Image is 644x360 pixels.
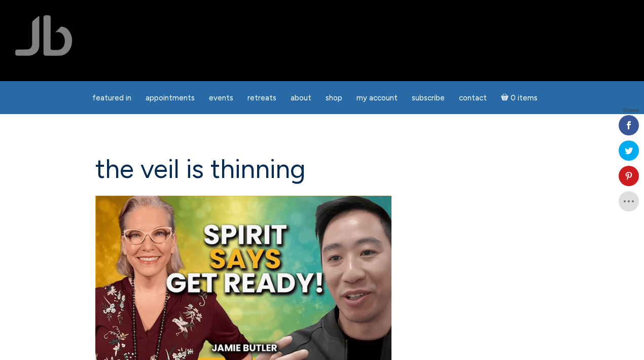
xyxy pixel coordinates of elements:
span: Appointments [146,93,195,102]
span: featured in [92,93,131,102]
a: featured in [86,88,137,108]
a: Contact [453,88,493,108]
a: Appointments [139,88,201,108]
a: Subscribe [406,88,451,108]
a: Retreats [241,88,282,108]
a: Shop [319,88,348,108]
a: Cart0 items [495,87,544,108]
span: 0 items [511,94,538,102]
span: My Account [356,93,398,102]
a: Events [203,88,239,108]
span: Shop [326,93,342,102]
span: About [291,93,311,102]
a: My Account [350,88,404,108]
span: Retreats [247,93,276,102]
span: Contact [459,93,487,102]
span: Shares [623,108,639,113]
i: Cart [501,93,511,102]
a: About [284,88,317,108]
span: Subscribe [412,93,445,102]
img: Jamie Butler. The Everyday Medium [15,15,73,56]
span: Events [209,93,233,102]
h1: The Veil is Thinning [95,155,549,184]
